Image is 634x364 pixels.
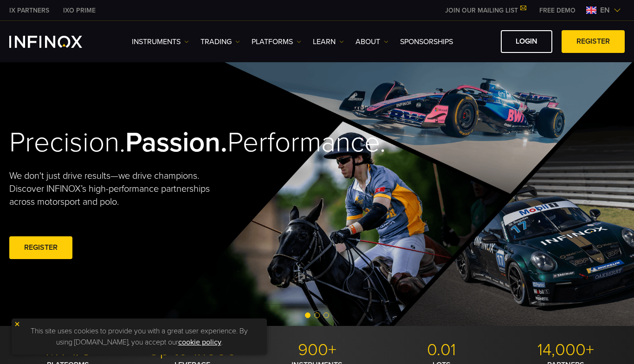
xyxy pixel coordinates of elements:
[305,312,311,318] span: Go to slide 1
[9,126,286,160] h2: Precision. Performance.
[9,236,72,259] a: REGISTER
[356,36,388,47] a: ABOUT
[507,340,625,360] p: 14,000+
[9,169,231,208] p: We don't just drive results—we drive champions. Discover INFINOX’s high-performance partnerships ...
[532,6,582,15] a: INFINOX MENU
[9,340,127,360] p: MT4/5
[132,36,189,47] a: Instruments
[596,5,614,16] span: en
[125,126,227,159] strong: Passion.
[400,36,453,47] a: SPONSORSHIPS
[9,36,104,48] a: INFINOX Logo
[14,321,20,327] img: yellow close icon
[16,323,262,350] p: This site uses cookies to provide you with a great user experience. By using [DOMAIN_NAME], you a...
[252,36,301,47] a: PLATFORMS
[2,6,56,15] a: INFINOX
[178,338,221,347] a: cookie policy
[314,312,320,318] span: Go to slide 2
[56,6,103,15] a: INFINOX
[323,312,329,318] span: Go to slide 3
[562,30,625,53] a: REGISTER
[438,6,532,14] a: JOIN OUR MAILING LIST
[313,36,344,47] a: Learn
[201,36,240,47] a: TRADING
[258,340,375,360] p: 900+
[501,30,552,53] a: LOGIN
[383,340,500,360] p: 0.01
